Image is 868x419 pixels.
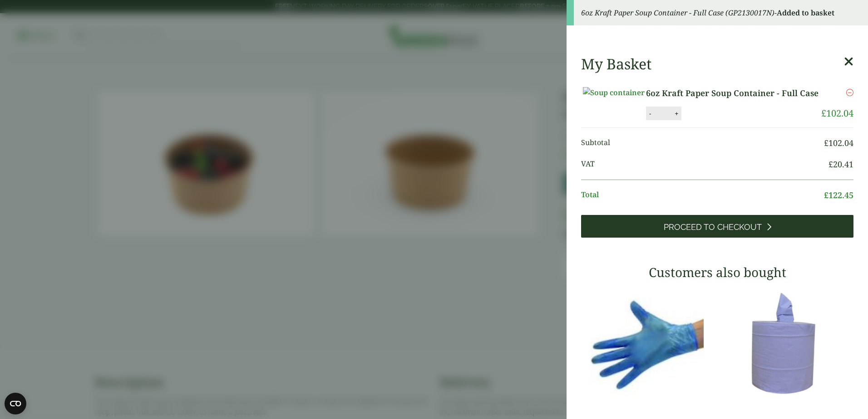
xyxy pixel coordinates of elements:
[646,110,654,117] button: -
[824,190,829,200] span: £
[821,107,853,119] bdi: 102.04
[581,55,651,73] h2: My Basket
[664,222,762,232] span: Proceed to Checkout
[581,265,853,280] h3: Customers also bought
[824,190,853,200] bdi: 122.45
[581,137,824,149] span: Subtotal
[777,8,834,18] strong: Added to basket
[583,87,645,98] img: Soup container
[581,215,853,238] a: Proceed to Checkout
[672,110,681,117] button: +
[581,287,713,400] img: 4130015J-Blue-Vinyl-Powder-Free-Gloves-Medium
[722,287,853,400] img: 3630017-2-Ply-Blue-Centre-Feed-104m
[846,87,853,98] a: Remove this item
[646,87,820,99] a: 6oz Kraft Paper Soup Container - Full Case
[821,107,826,119] span: £
[5,393,26,414] button: Open CMP widget
[824,137,829,148] span: £
[824,137,853,148] bdi: 102.04
[581,189,824,201] span: Total
[829,159,833,170] span: £
[581,8,774,18] em: 6oz Kraft Paper Soup Container - Full Case (GP2130017N)
[829,159,853,170] bdi: 20.41
[581,158,829,171] span: VAT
